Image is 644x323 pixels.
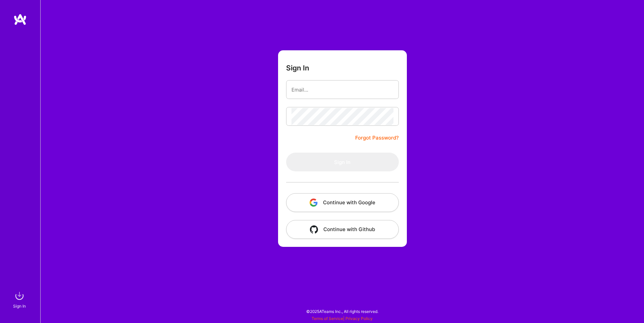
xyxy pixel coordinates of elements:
[286,193,399,212] button: Continue with Google
[13,303,26,310] div: Sign In
[310,225,318,233] img: icon
[286,153,399,171] button: Sign In
[310,199,318,207] img: icon
[312,316,373,321] span: |
[40,303,644,320] div: © 2025 ATeams Inc., All rights reserved.
[312,316,343,321] a: Terms of Service
[13,289,26,303] img: sign in
[345,316,373,321] a: Privacy Policy
[355,134,399,142] a: Forgot Password?
[14,289,26,310] a: sign inSign In
[291,81,393,98] input: Email...
[286,220,399,239] button: Continue with Github
[286,64,309,72] h3: Sign In
[13,13,27,25] img: logo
